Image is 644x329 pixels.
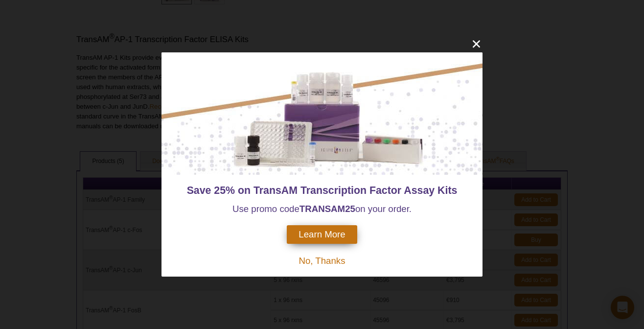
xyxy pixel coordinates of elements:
button: close [470,38,483,50]
span: Use promo code on your order. [232,204,412,214]
span: Learn More [299,229,345,240]
strong: 25 [345,204,355,214]
span: No, Thanks [299,256,345,266]
strong: TRANSAM [299,204,345,214]
span: Save 25% on TransAM Transcription Factor Assay Kits [187,185,458,196]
